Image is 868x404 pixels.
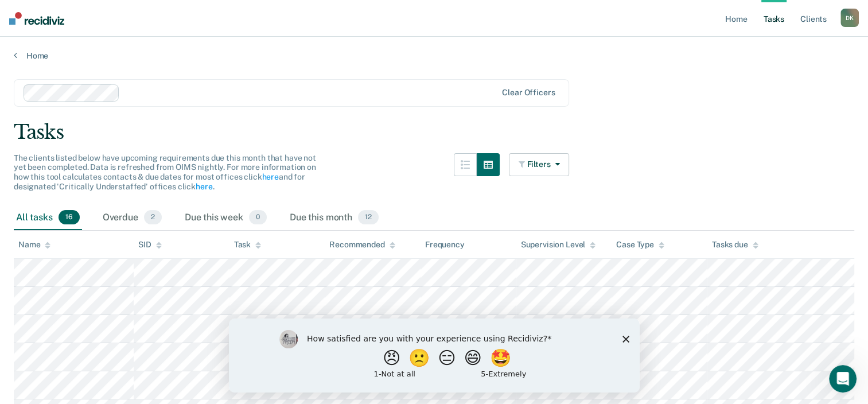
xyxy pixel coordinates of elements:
div: Overdue2 [100,205,164,231]
div: Tasks due [712,240,758,250]
span: 0 [249,210,267,225]
div: Recommended [329,240,395,250]
div: Tasks [14,121,854,144]
div: D K [840,9,859,27]
div: All tasks16 [14,205,82,231]
div: Frequency [425,240,465,250]
span: 12 [358,210,379,225]
img: Recidiviz [9,12,64,25]
div: Name [18,240,50,250]
div: Supervision Level [521,240,596,250]
div: Task [234,240,261,250]
div: SID [138,240,162,250]
iframe: Intercom live chat [829,365,857,393]
div: Due this week0 [182,205,269,231]
span: The clients listed below have upcoming requirements due this month that have not yet been complet... [14,153,316,191]
a: here [262,172,278,181]
button: Filters [509,153,570,176]
iframe: Survey by Kim from Recidiviz [229,318,640,393]
span: 2 [144,210,162,225]
button: DK [840,9,859,27]
a: Home [14,50,854,61]
div: Case Type [616,240,664,250]
a: here [196,182,212,191]
span: 16 [59,210,80,225]
div: Clear officers [502,88,555,98]
div: Due this month12 [287,205,381,231]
